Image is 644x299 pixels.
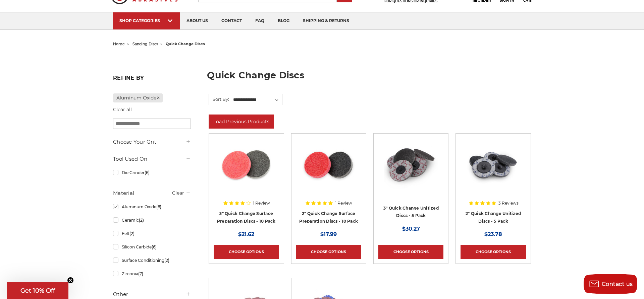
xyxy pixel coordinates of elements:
h5: Other [113,290,191,298]
label: Sort By: [209,94,229,104]
img: 2" Quick Change Unitized Discs - 5 Pack [467,138,520,192]
a: 3" Quick Change Unitized Discs - 5 Pack [383,206,439,218]
h1: quick change discs [207,71,531,85]
span: (2) [164,258,169,263]
a: Ceramic [113,214,191,226]
a: Choose Options [378,245,443,259]
button: Load Previous Products [209,115,274,129]
h5: Material [113,189,191,197]
span: 1 Review [335,201,352,205]
a: 2" Quick Change Surface Preparation Discs - 10 Pack [299,211,358,224]
span: $17.99 [320,231,337,237]
a: shipping & returns [296,12,356,29]
span: (2) [129,231,135,236]
span: (6) [156,204,161,209]
span: (2) [139,218,144,223]
a: Die Grinder [113,167,191,178]
span: (6) [152,244,157,249]
span: 3 Reviews [498,201,519,205]
a: Choose Options [296,245,361,259]
a: 2" Quick Change Unitized Discs - 5 Pack [466,211,521,224]
a: blog [271,12,296,29]
a: Clear all [113,106,132,113]
a: 3 inch surface preparation discs [214,138,279,203]
span: $23.78 [484,231,502,237]
a: Clear [172,190,184,196]
a: Aluminum Oxide [113,201,191,213]
span: (6) [145,170,150,175]
a: Surface Conditioning [113,254,191,266]
span: Contact us [602,281,633,287]
button: Contact us [584,274,637,294]
a: sanding discs [132,42,158,46]
span: Get 10% Off [20,287,55,294]
span: $21.62 [238,231,254,237]
h5: Choose Your Grit [113,138,191,146]
a: 3" Quick Change Surface Preparation Discs - 10 Pack [217,211,276,224]
span: $30.27 [402,226,420,232]
span: 1 Review [253,201,270,205]
a: about us [180,12,215,29]
a: faq [249,12,271,29]
button: Close teaser [67,277,74,284]
a: 2 inch surface preparation discs [296,138,361,203]
a: Felt [113,228,191,239]
div: SHOP CATEGORIES [119,18,173,23]
a: contact [215,12,249,29]
a: Silicon Carbide [113,241,191,253]
a: Zirconia [113,268,191,280]
select: Sort By: [232,95,282,105]
img: 3" Quick Change Unitized Discs - 5 Pack [384,138,438,192]
a: Choose Options [461,245,526,259]
h5: Tool Used On [113,155,191,163]
a: Choose Options [214,245,279,259]
span: quick change discs [166,42,205,46]
a: 3" Quick Change Unitized Discs - 5 Pack [378,138,443,203]
img: 2 inch surface preparation discs [302,138,356,192]
div: Get 10% OffClose teaser [7,282,68,299]
a: 2" Quick Change Unitized Discs - 5 Pack [461,138,526,203]
img: 3 inch surface preparation discs [219,138,273,192]
h5: Refine by [113,75,191,85]
a: home [113,42,125,46]
a: Aluminum Oxide [113,93,163,102]
span: (7) [138,271,143,276]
